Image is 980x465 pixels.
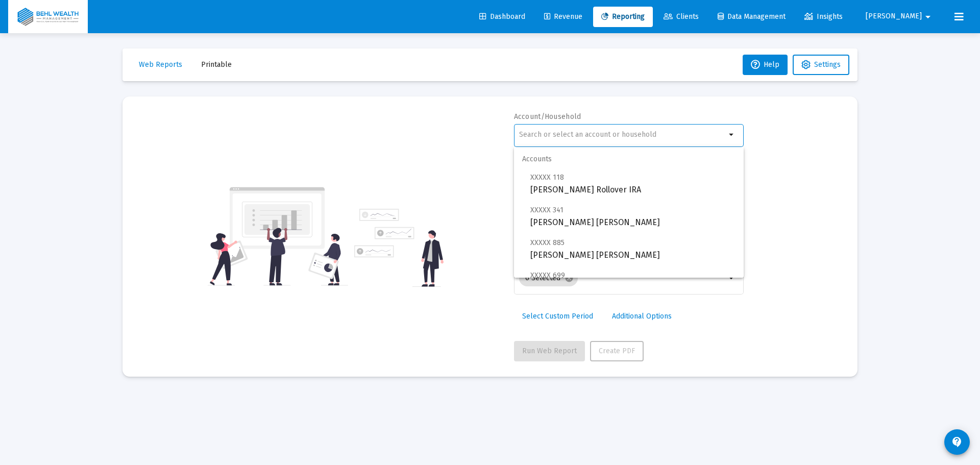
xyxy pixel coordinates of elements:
[208,186,348,287] img: reporting
[479,12,525,21] span: Dashboard
[530,271,565,280] span: XXXXX 699
[16,7,80,27] img: Dashboard
[544,12,582,21] span: Revenue
[354,209,444,287] img: reporting-alt
[751,60,779,69] span: Help
[599,347,635,355] span: Create PDF
[612,312,672,321] span: Additional Options
[514,147,744,172] span: Accounts
[793,55,849,75] button: Settings
[514,341,585,361] button: Run Web Report
[471,7,533,27] a: Dashboard
[139,60,182,69] span: Web Reports
[853,6,946,27] button: [PERSON_NAME]
[814,60,841,69] span: Settings
[522,312,593,321] span: Select Custom Period
[804,12,843,21] span: Insights
[743,55,788,75] button: Help
[601,12,645,21] span: Reporting
[530,269,736,294] span: [PERSON_NAME] IRA
[726,272,738,284] mat-icon: arrow_drop_down
[951,436,963,448] mat-icon: contact_support
[709,7,794,27] a: Data Management
[726,129,738,141] mat-icon: arrow_drop_down
[593,7,653,27] a: Reporting
[522,347,577,355] span: Run Web Report
[796,7,851,27] a: Insights
[590,341,644,361] button: Create PDF
[536,7,591,27] a: Revenue
[530,206,563,214] span: XXXXX 341
[718,12,786,21] span: Data Management
[530,171,736,196] span: [PERSON_NAME] Rollover IRA
[519,270,578,286] mat-chip: 6 Selected
[514,112,581,121] label: Account/Household
[530,236,736,261] span: [PERSON_NAME] [PERSON_NAME]
[530,204,736,229] span: [PERSON_NAME] [PERSON_NAME]
[519,131,726,139] input: Search or select an account or household
[922,7,934,27] mat-icon: arrow_drop_down
[519,268,726,288] mat-chip-list: Selection
[664,12,699,21] span: Clients
[530,173,564,182] span: XXXXX 118
[193,55,240,75] button: Printable
[565,274,574,283] mat-icon: cancel
[131,55,190,75] button: Web Reports
[530,238,565,247] span: XXXXX 885
[866,12,922,21] span: [PERSON_NAME]
[655,7,707,27] a: Clients
[201,60,232,69] span: Printable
